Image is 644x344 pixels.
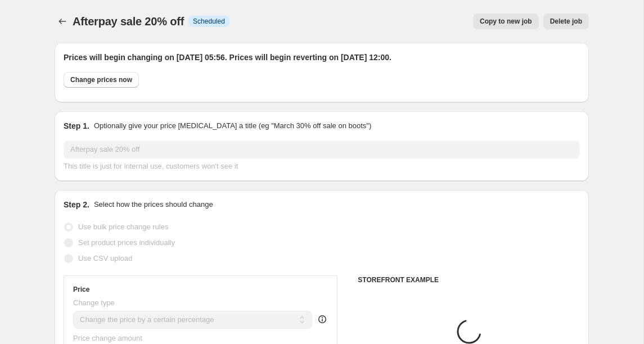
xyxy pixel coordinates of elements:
button: Copy to new job [473,13,539,29]
h6: STOREFRONT EXAMPLE [358,275,580,284]
div: help [317,314,328,325]
span: Copy to new job [480,17,532,26]
input: 30% off holiday sale [64,141,580,159]
span: Change prices now [70,75,132,84]
span: Afterpay sale 20% off [73,15,184,28]
h2: Step 1. [64,120,89,132]
span: Change type [73,298,115,307]
h2: Prices will begin changing on [DATE] 05:56. Prices will begin reverting on [DATE] 12:00. [64,52,580,63]
h3: Price [73,285,89,294]
span: Price change amount [73,334,142,342]
button: Change prices now [64,72,139,88]
h2: Step 2. [64,199,89,210]
span: Scheduled [193,17,225,26]
span: This title is just for internal use, customers won't see it [64,162,238,170]
span: Use CSV upload [78,254,132,262]
button: Price change jobs [55,13,70,29]
p: Optionally give your price [MEDICAL_DATA] a title (eg "March 30% off sale on boots") [94,120,371,132]
p: Select how the prices should change [94,199,213,210]
button: Delete job [543,13,589,29]
span: Delete job [550,17,582,26]
span: Set product prices individually [78,238,175,247]
span: Use bulk price change rules [78,223,168,231]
